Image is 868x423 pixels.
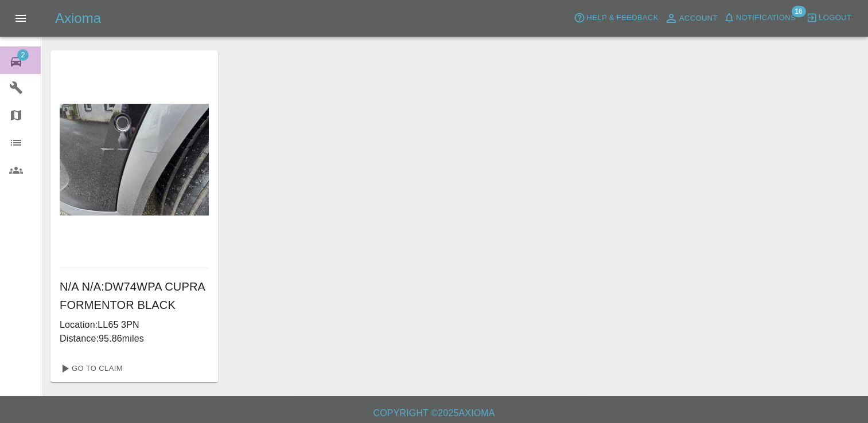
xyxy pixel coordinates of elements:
span: Notifications [736,11,796,25]
span: Account [679,12,718,25]
span: 16 [791,6,805,17]
span: Logout [819,11,851,25]
a: Account [661,9,721,28]
span: 2 [17,49,29,61]
button: Logout [803,9,854,27]
h6: N/A N/A : DW74WPA CUPRA FORMENTOR BLACK [60,277,209,314]
p: Location: LL65 3PN [60,318,209,332]
button: Notifications [721,9,799,27]
h6: Copyright © 2025 Axioma [9,405,859,421]
h5: Axioma [55,9,101,28]
span: Help & Feedback [586,11,658,25]
button: Help & Feedback [571,9,661,27]
p: Distance: 95.86 miles [60,332,209,346]
button: Open drawer [7,5,34,32]
a: Go To Claim [55,359,126,378]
